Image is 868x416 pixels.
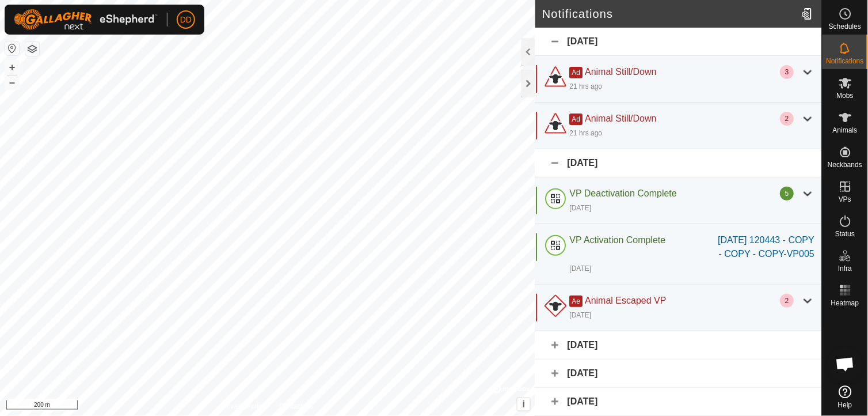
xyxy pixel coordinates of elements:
[823,381,868,413] a: Help
[535,360,822,388] div: [DATE]
[25,42,39,56] button: Map Layers
[827,58,864,65] span: Notifications
[835,230,855,237] span: Status
[585,296,667,305] span: Animal Escaped VP
[833,127,858,134] span: Animals
[5,41,19,55] button: Reset Map
[570,128,603,138] div: 21 hrs ago
[831,300,859,307] span: Heatmap
[535,331,822,360] div: [DATE]
[517,398,530,411] button: i
[838,265,852,272] span: Infra
[781,65,794,79] div: 3
[839,196,851,203] span: VPs
[542,7,797,21] h2: Notifications
[535,388,822,416] div: [DATE]
[535,149,822,177] div: [DATE]
[781,187,794,201] div: 5
[5,60,19,74] button: +
[570,67,583,78] span: Ad
[717,233,815,261] div: [DATE] 120443 - COPY - COPY - COPY-VP005
[535,28,822,56] div: [DATE]
[523,399,525,409] span: i
[781,294,794,308] div: 2
[570,114,583,125] span: Ad
[585,67,657,77] span: Animal Still/Down
[180,14,192,26] span: DD
[570,263,592,274] div: [DATE]
[279,401,313,411] a: Contact Us
[570,81,603,92] div: 21 hrs ago
[781,112,794,126] div: 2
[222,401,265,411] a: Privacy Policy
[570,203,592,213] div: [DATE]
[585,114,657,123] span: Animal Still/Down
[570,296,583,307] span: Ae
[5,75,19,89] button: –
[838,402,852,409] span: Help
[14,9,158,30] img: Gallagher Logo
[828,347,863,381] a: Open chat
[837,92,854,99] span: Mobs
[829,23,861,30] span: Schedules
[570,188,677,198] span: VP Deactivation Complete
[570,310,592,320] div: [DATE]
[570,235,666,245] span: VP Activation Complete
[828,161,862,168] span: Neckbands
